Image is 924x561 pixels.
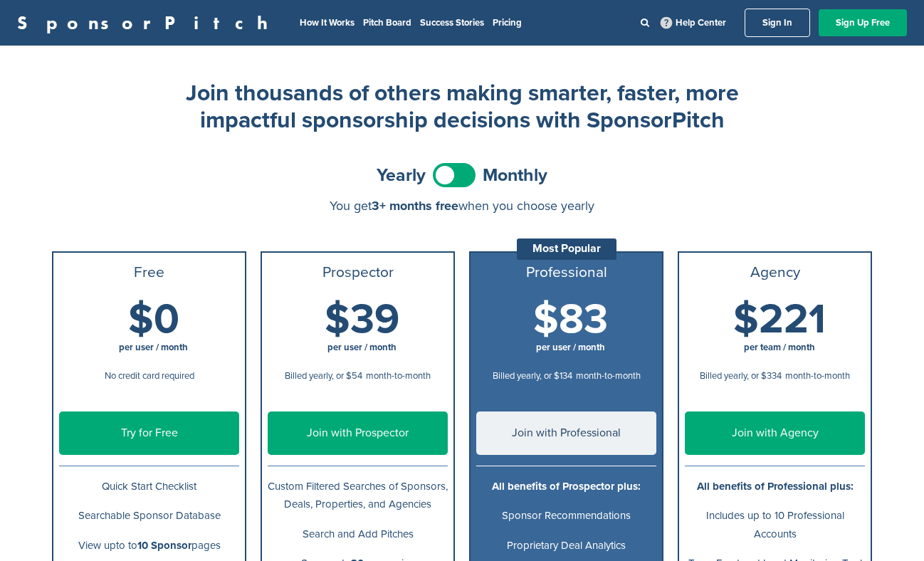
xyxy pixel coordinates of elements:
[476,507,656,525] p: Sponsor Recommendations
[576,370,641,382] span: month-to-month
[819,9,907,36] a: Sign Up Free
[744,342,815,353] span: per team / month
[268,411,448,455] a: Join with Prospector
[536,342,605,353] span: per user / month
[137,539,191,552] b: 10 Sponsor
[325,295,399,345] span: $39
[420,17,484,28] a: Success Stories
[128,295,179,345] span: $0
[745,9,810,37] a: Sign In
[483,167,547,184] span: Monthly
[59,537,239,555] p: View upto to pages
[177,80,747,135] h2: Join thousands of others making smarter, faster, more impactful sponsorship decisions with Sponso...
[119,342,188,353] span: per user / month
[17,14,277,32] a: SponsorPitch
[285,370,362,382] span: Billed yearly, or $54
[268,478,448,513] p: Custom Filtered Searches of Sponsors, Deals, Properties, and Agencies
[268,525,448,543] p: Search and Add Pitches
[366,370,431,382] span: month-to-month
[105,370,194,382] span: No credit card required
[476,411,656,455] a: Join with Professional
[372,198,458,214] span: 3+ months free
[685,507,865,542] p: Includes up to 10 Professional Accounts
[300,17,355,28] a: How It Works
[533,295,608,345] span: $83
[52,199,872,213] div: You get when you choose yearly
[476,537,656,555] p: Proprietary Deal Analytics
[685,411,865,455] a: Join with Agency
[685,264,865,281] h3: Agency
[785,370,850,382] span: month-to-month
[733,295,826,345] span: $221
[492,480,641,493] b: All benefits of Prospector plus:
[697,480,854,493] b: All benefits of Professional plus:
[493,17,522,28] a: Pricing
[59,411,239,455] a: Try for Free
[700,370,782,382] span: Billed yearly, or $334
[476,264,656,281] h3: Professional
[658,14,729,31] a: Help Center
[59,478,239,496] p: Quick Start Checklist
[493,370,572,382] span: Billed yearly, or $134
[363,17,411,28] a: Pitch Board
[268,264,448,281] h3: Prospector
[59,264,239,281] h3: Free
[59,507,239,525] p: Searchable Sponsor Database
[517,238,616,260] div: Most Popular
[377,167,426,184] span: Yearly
[327,342,397,353] span: per user / month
